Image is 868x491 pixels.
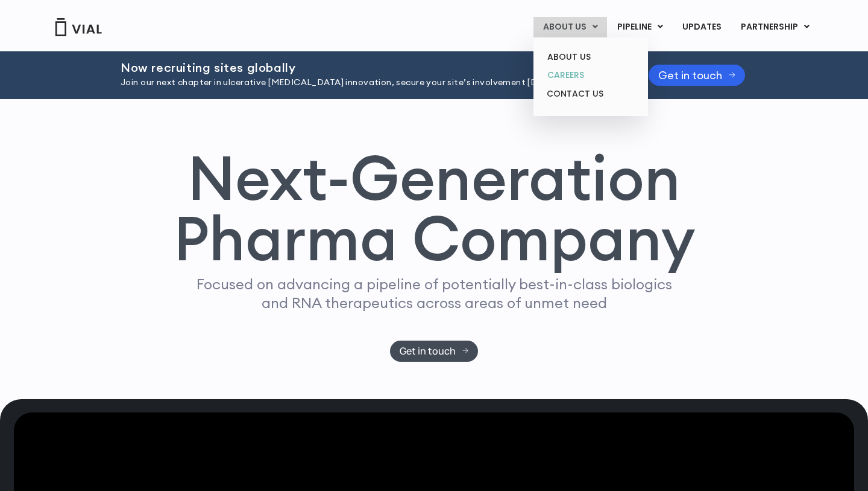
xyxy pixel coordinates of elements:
p: Join our next chapter in ulcerative [MEDICAL_DATA] innovation, secure your site’s involvement [DA... [121,76,618,89]
a: PARTNERSHIPMenu Toggle [731,17,819,37]
a: Get in touch [390,341,479,362]
a: ABOUT USMenu Toggle [533,17,607,37]
a: CONTACT US [538,85,643,104]
a: ABOUT US [538,48,643,66]
h2: Now recruiting sites globally [121,61,618,74]
h1: Next-Generation Pharma Company [173,147,695,269]
a: Get in touch [649,65,745,86]
p: Focused on advancing a pipeline of potentially best-in-class biologics and RNA therapeutics acros... [191,275,677,312]
span: Get in touch [658,71,722,80]
a: CAREERS [538,66,643,85]
span: Get in touch [400,347,456,356]
img: Vial Logo [54,18,102,36]
a: UPDATES [673,17,731,37]
a: PIPELINEMenu Toggle [608,17,672,37]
